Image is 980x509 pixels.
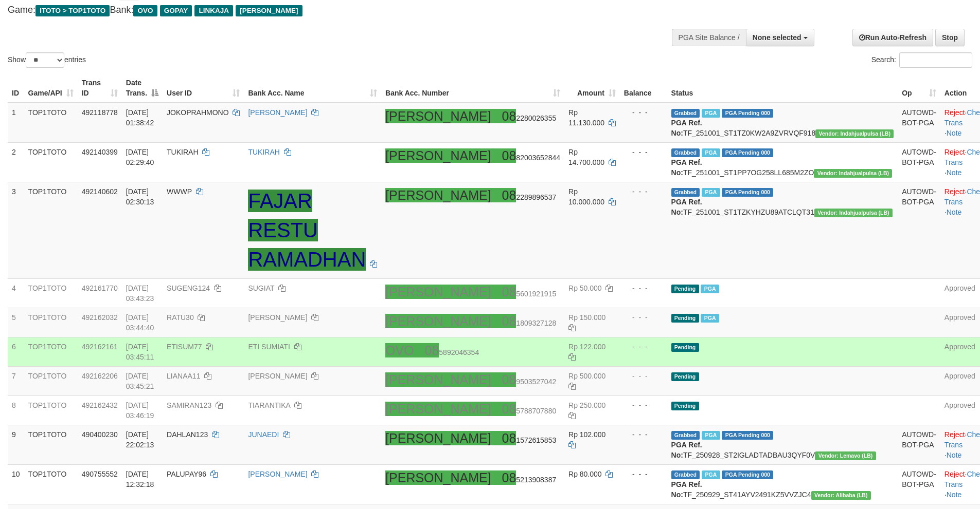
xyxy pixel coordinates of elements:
[947,491,962,499] a: Note
[947,129,962,137] a: Note
[248,430,279,439] a: JUNAEDI
[671,109,700,118] span: Grabbed
[898,103,940,143] td: AUTOWD-BOT-PGA
[945,430,965,439] a: Reject
[568,284,602,292] span: Rp 50.000
[385,314,491,328] ah_el_jm_1756146672679: [PERSON_NAME]
[624,342,663,352] div: - - -
[8,103,24,143] td: 1
[671,470,700,479] span: Grabbed
[502,188,516,202] ah_el_jm_1756146672679: 08
[624,429,663,440] div: - - -
[814,169,892,178] span: Vendor URL: https://dashboard.q2checkout.com/secure
[194,5,233,16] span: LINKAJA
[425,343,439,357] ah_el_jm_1755828048544: 08
[898,142,940,182] td: AUTOWD-BOT-PGA
[671,158,702,177] b: PGA Ref. No:
[248,372,307,380] a: [PERSON_NAME]
[667,73,898,103] th: Status
[722,188,773,197] span: PGA Pending
[722,109,773,118] span: PGA Pending
[425,348,479,356] span: Copy 085892046354 to clipboard
[568,470,602,478] span: Rp 80.000
[624,371,663,381] div: - - -
[248,470,307,478] a: [PERSON_NAME]
[502,285,516,299] ah_el_jm_1756146672679: 08
[624,469,663,479] div: - - -
[381,73,564,103] th: Bank Acc. Number: activate to sort column ascending
[122,73,163,103] th: Date Trans.: activate to sort column descending
[8,73,24,103] th: ID
[624,400,663,410] div: - - -
[568,313,605,322] span: Rp 150.000
[385,470,491,485] ah_el_jm_1756146672679: [PERSON_NAME]
[671,402,699,410] span: Pending
[667,425,898,465] td: TF_250928_ST2IGLADTADBAU3QYF0V
[385,402,491,416] ah_el_jm_1756146672679: [PERSON_NAME]
[502,431,516,445] ah_el_jm_1756146672679: 08
[701,285,719,293] span: Marked by adsalif
[502,109,516,123] ah_el_jm_1756146672679: 08
[671,285,699,293] span: Pending
[701,314,719,323] span: Marked by adsalif
[385,431,491,445] ah_el_jm_1756146672679: [PERSON_NAME]
[502,314,516,328] ah_el_jm_1756146672679: 08
[702,431,720,440] span: Marked by adsnizardi
[385,188,491,202] ah_el_jm_1756146672679: [PERSON_NAME]
[568,108,604,127] span: Rp 11.130.000
[947,168,962,177] a: Note
[385,343,414,357] ah_el_jm_1755828048544: OVO
[753,33,801,42] span: None selected
[671,148,700,157] span: Grabbed
[248,343,290,351] a: ETI SUMIATI
[502,378,557,386] span: Copy 089503527042 to clipboard
[898,182,940,278] td: AUTOWD-BOT-PGA
[163,73,244,103] th: User ID: activate to sort column ascending
[672,29,746,46] div: PGA Site Balance /
[8,5,643,15] h4: Game: Bank:
[568,343,605,351] span: Rp 122.000
[502,372,516,387] ah_el_jm_1756146672679: 08
[502,407,557,415] span: Copy 085788707880 to clipboard
[502,148,516,163] ah_el_jm_1756146672679: 08
[671,188,700,197] span: Grabbed
[244,73,381,103] th: Bank Acc. Name: activate to sort column ascending
[667,182,898,278] td: TF_251001_ST1TZKYHZU89ATCLQT31
[236,5,302,16] span: [PERSON_NAME]
[502,193,557,201] span: Copy 082289896537 to clipboard
[568,372,605,380] span: Rp 500.000
[502,476,557,484] span: Copy 085213908387 to clipboard
[945,470,965,478] a: Reject
[35,5,110,16] span: ITOTO > TOP1TOTO
[248,148,279,156] a: TUKIRAH
[248,201,366,268] a: FAJAR RESTU RAMADHAN
[126,108,154,127] span: [DATE] 01:38:42
[671,198,702,216] b: PGA Ref. No:
[248,108,307,117] a: [PERSON_NAME]
[8,52,86,68] label: Show entries
[502,436,557,444] span: Copy 081572615853 to clipboard
[671,314,699,323] span: Pending
[624,107,663,118] div: - - -
[26,52,64,68] select: Showentries
[624,312,663,323] div: - - -
[702,188,720,197] span: Marked by adsfajar
[945,148,965,156] a: Reject
[502,470,516,485] ah_el_jm_1756146672679: 08
[702,109,720,118] span: Marked by adsfajar
[702,470,720,479] span: Marked by adsdarwis
[945,108,965,117] a: Reject
[947,208,962,216] a: Note
[671,119,702,137] b: PGA Ref. No:
[852,29,933,46] a: Run Auto-Refresh
[671,343,699,352] span: Pending
[568,187,604,206] span: Rp 10.000.000
[24,73,78,103] th: Game/API: activate to sort column ascending
[624,147,663,157] div: - - -
[671,480,702,499] b: PGA Ref. No:
[385,372,491,387] ah_el_jm_1756146672679: [PERSON_NAME]
[815,451,876,460] span: Vendor URL: https://dashboard.q2checkout.com/secure
[502,402,516,416] ah_el_jm_1756146672679: 08
[671,431,700,440] span: Grabbed
[385,109,491,123] ah_el_jm_1756146672679: [PERSON_NAME]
